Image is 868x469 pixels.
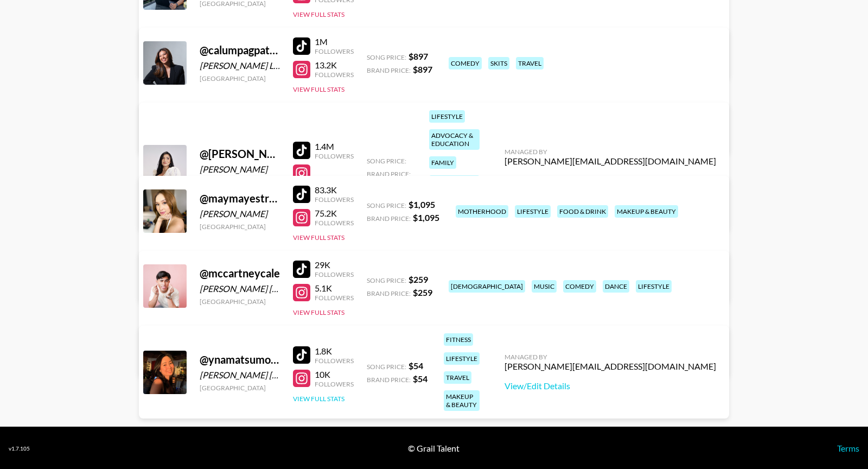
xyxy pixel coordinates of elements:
div: @ calumpagpatrise [200,43,280,57]
div: travel [516,57,544,69]
span: Song Price: [367,201,406,210]
div: 1.4M [315,141,354,152]
button: View Full Stats [293,395,344,403]
div: skits [488,57,509,69]
div: fitness [444,333,473,346]
div: comedy [563,280,596,293]
span: Brand Price: [367,66,411,74]
div: Followers [315,219,354,227]
a: Terms [837,443,859,453]
div: makeup & beauty [444,390,480,411]
div: travel [444,371,471,384]
div: Managed By [505,148,716,156]
div: family [429,156,456,169]
div: motherhood [456,205,508,218]
span: Song Price: [367,276,406,284]
div: 13.2K [315,60,354,71]
div: 29K [315,259,354,270]
div: @ mccartneycale [200,267,280,280]
div: [GEOGRAPHIC_DATA] [200,74,280,83]
div: @ ynamatsumoto [200,353,280,366]
div: Followers [315,152,354,160]
span: Brand Price: [367,289,411,297]
span: Brand Price: [367,376,411,384]
div: © Grail Talent [408,443,459,454]
button: View Full Stats [293,85,344,93]
div: dance [603,280,629,293]
strong: $ 1,095 [409,199,435,210]
span: Song Price: [367,53,406,61]
strong: $ 259 [413,287,432,297]
div: Followers [315,357,354,365]
div: [PERSON_NAME] [200,208,280,219]
a: View/Edit Details [505,381,716,391]
div: makeup & beauty [615,205,678,218]
div: Followers [315,195,354,204]
span: Song Price: [367,363,406,371]
div: 1M [315,36,354,47]
strong: $ 1,095 [413,212,439,223]
div: food & drink [557,205,608,218]
div: comedy [449,57,482,69]
div: 5.1K [315,283,354,294]
div: [GEOGRAPHIC_DATA] [200,384,280,392]
button: View Full Stats [293,10,344,18]
strong: $ 54 [413,373,427,384]
div: Followers [315,47,354,55]
div: music [532,280,557,293]
span: Brand Price: [367,214,411,223]
div: [PERSON_NAME][EMAIL_ADDRESS][DOMAIN_NAME] [505,361,716,372]
span: Brand Price: [367,170,411,178]
span: Song Price: [367,157,406,165]
div: advocacy & education [429,129,480,150]
div: 10K [315,369,354,380]
div: Followers [315,294,354,302]
div: health / wellness [429,175,480,196]
div: Followers [315,71,354,79]
strong: $ 259 [409,274,428,284]
a: View/Edit Details [505,175,716,186]
div: [PERSON_NAME][EMAIL_ADDRESS][DOMAIN_NAME] [505,156,716,167]
div: @ maymayestrada.dy [200,192,280,205]
div: [PERSON_NAME] Love D. Calumpag [200,60,280,71]
div: [PERSON_NAME] [200,164,280,175]
div: 83.3K [315,185,354,195]
div: [PERSON_NAME] [PERSON_NAME] [PERSON_NAME] [200,370,280,381]
div: Followers [315,270,354,278]
div: lifestyle [636,280,672,293]
div: 75.2K [315,208,354,219]
div: [PERSON_NAME] [PERSON_NAME] [200,283,280,294]
div: [DEMOGRAPHIC_DATA] [449,280,525,293]
button: View Full Stats [293,233,344,242]
div: v 1.7.105 [9,445,30,452]
button: View Full Stats [293,308,344,316]
div: 1.8K [315,346,354,357]
div: [GEOGRAPHIC_DATA] [200,223,280,231]
div: lifestyle [515,205,551,218]
strong: $ 897 [413,64,432,74]
div: lifestyle [429,110,465,123]
div: Followers [315,380,354,388]
div: [GEOGRAPHIC_DATA] [200,297,280,306]
div: @ [PERSON_NAME] [200,147,280,161]
strong: $ 897 [409,51,428,61]
div: Managed By [505,353,716,361]
strong: $ 54 [409,360,423,371]
div: lifestyle [444,352,480,365]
